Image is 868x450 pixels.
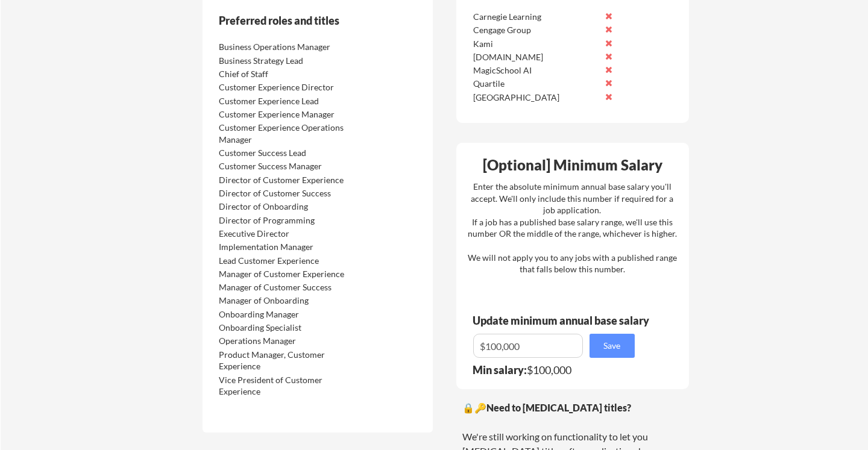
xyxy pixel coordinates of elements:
div: Manager of Customer Success [219,281,346,293]
div: Cengage Group [473,24,600,36]
div: Business Strategy Lead [219,55,346,67]
div: Onboarding Specialist [219,322,346,334]
div: Business Operations Manager [219,41,346,53]
div: Operations Manager [219,335,346,347]
div: Vice President of Customer Experience [219,374,346,398]
div: [DOMAIN_NAME] [473,51,600,63]
div: Customer Experience Operations Manager [219,122,346,145]
div: MagicSchool AI [473,64,600,77]
div: Director of Onboarding [219,201,346,213]
div: Product Manager, Customer Experience [219,349,346,372]
div: Implementation Manager [219,241,346,253]
div: Manager of Onboarding [219,295,346,307]
div: Director of Customer Success [219,187,346,199]
div: Customer Experience Director [219,81,346,93]
div: Customer Experience Lead [219,95,346,107]
div: Director of Customer Experience [219,174,346,186]
div: [Optional] Minimum Salary [461,158,685,172]
div: Kami [473,38,600,50]
div: Customer Success Lead [219,147,346,159]
strong: Min salary: [473,363,527,377]
div: Preferred roles and titles [219,15,383,26]
div: Lead Customer Experience [219,255,346,267]
div: Onboarding Manager [219,308,346,320]
div: Enter the absolute minimum annual base salary you'll accept. We'll only include this number if re... [468,181,677,275]
div: Manager of Customer Experience [219,268,346,280]
input: E.g. $100,000 [473,334,583,358]
button: Save [590,334,635,358]
div: $100,000 [473,364,643,375]
div: Director of Programming [219,214,346,227]
div: Customer Experience Manager [219,108,346,120]
div: Quartile [473,78,600,90]
div: Update minimum annual base salary [473,315,653,326]
strong: Need to [MEDICAL_DATA] titles? [486,402,631,413]
div: Chief of Staff [219,68,346,80]
div: Carnegie Learning [473,11,600,23]
div: Customer Success Manager [219,160,346,172]
div: Executive Director [219,228,346,240]
div: [GEOGRAPHIC_DATA] [473,92,600,104]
